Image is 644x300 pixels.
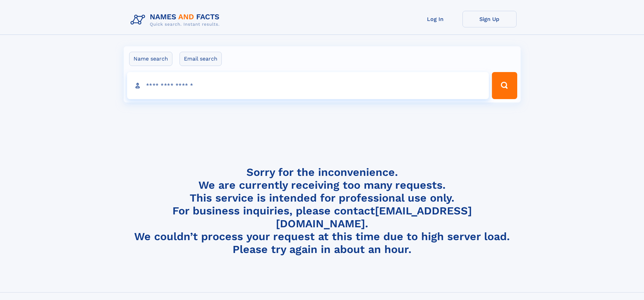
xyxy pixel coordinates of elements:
[127,72,489,99] input: search input
[408,11,462,27] a: Log In
[128,11,225,29] img: Logo Names and Facts
[492,72,517,99] button: Search Button
[462,11,517,27] a: Sign Up
[128,166,517,256] h4: Sorry for the inconvenience. We are currently receiving too many requests. This service is intend...
[276,204,472,230] a: [EMAIL_ADDRESS][DOMAIN_NAME]
[129,52,172,66] label: Name search
[180,52,222,66] label: Email search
